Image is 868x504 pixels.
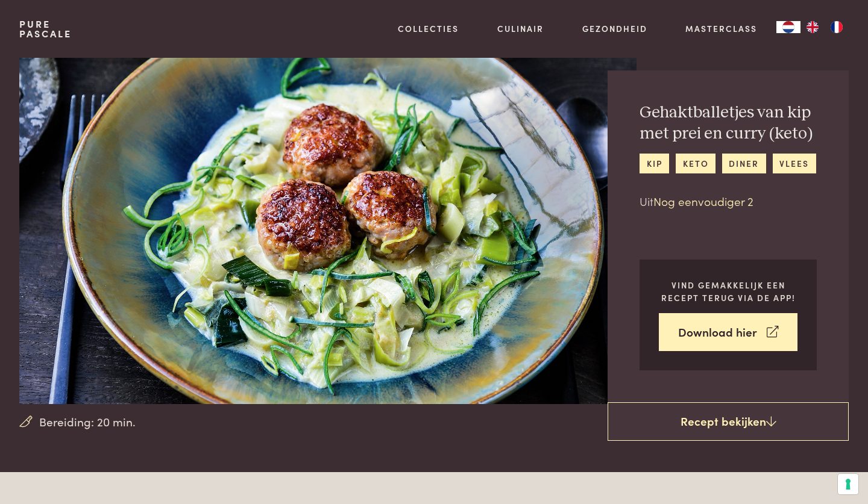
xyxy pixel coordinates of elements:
a: diner [722,154,766,173]
p: Vind gemakkelijk een recept terug via de app! [659,279,797,303]
ul: Language list [800,21,849,33]
a: Culinair [497,22,544,35]
a: Masterclass [685,22,757,35]
a: Gezondheid [582,22,647,35]
a: Nog eenvoudiger 2 [653,193,753,209]
a: vlees [773,154,816,173]
aside: Language selected: Nederlands [776,21,849,33]
a: Recept bekijken [608,402,849,441]
div: Language [776,21,800,33]
img: Gehaktballetjes van kip met prei en curry (keto) [19,34,637,404]
a: PurePascale [19,19,72,39]
a: NL [776,21,800,33]
a: Download hier [659,313,797,351]
a: EN [800,21,825,33]
span: Bereiding: 20 min. [39,413,136,431]
a: kip [640,154,669,173]
a: FR [825,21,849,33]
p: Uit [640,193,817,210]
a: Collecties [398,22,459,35]
button: Uw voorkeuren voor toestemming voor trackingtechnologieën [838,474,858,494]
h2: Gehaktballetjes van kip met prei en curry (keto) [640,102,817,144]
a: keto [676,154,715,173]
